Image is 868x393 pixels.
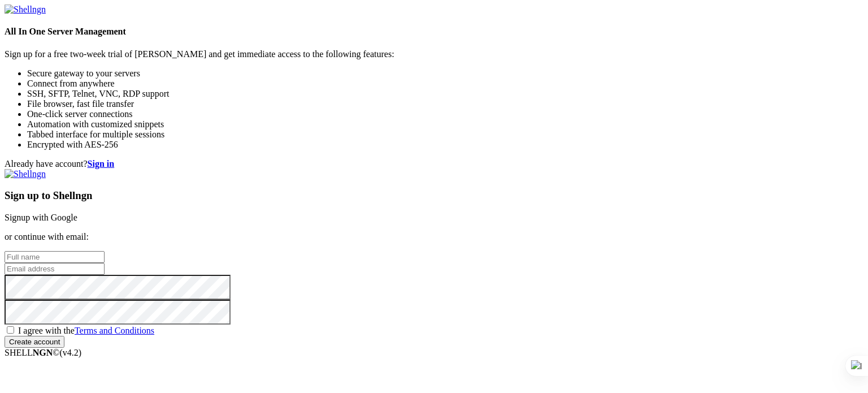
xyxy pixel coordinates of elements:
input: I agree with theTerms and Conditions [7,326,14,334]
span: I agree with the [18,326,154,335]
input: Email address [5,263,105,275]
p: Sign up for a free two-week trial of [PERSON_NAME] and get immediate access to the following feat... [5,49,863,59]
b: NGN [33,348,53,357]
li: File browser, fast file transfer [27,99,863,109]
li: Encrypted with AES-256 [27,140,863,150]
span: 4.2.0 [60,348,82,357]
li: Tabbed interface for multiple sessions [27,129,863,140]
span: SHELL © [5,348,81,357]
img: Shellngn [5,5,46,15]
div: Already have account? [5,159,863,169]
input: Full name [5,251,105,263]
h3: Sign up to Shellngn [5,189,863,202]
li: SSH, SFTP, Telnet, VNC, RDP support [27,89,863,99]
a: Terms and Conditions [75,326,154,335]
img: Shellngn [5,169,46,179]
p: or continue with email: [5,232,863,242]
li: Connect from anywhere [27,79,863,89]
h4: All In One Server Management [5,27,863,37]
li: Secure gateway to your servers [27,68,863,79]
input: Create account [5,336,64,348]
a: Signup with Google [5,213,77,222]
a: Sign in [88,159,115,169]
li: Automation with customized snippets [27,119,863,129]
li: One-click server connections [27,109,863,119]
